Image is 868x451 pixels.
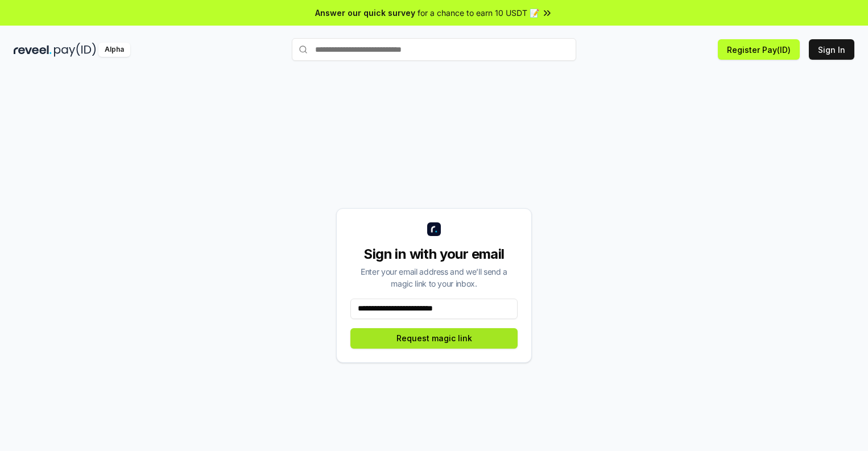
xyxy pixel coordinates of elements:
button: Register Pay(ID) [718,39,800,60]
span: for a chance to earn 10 USDT 📝 [418,7,539,19]
div: Alpha [98,43,130,57]
span: Answer our quick survey [315,7,415,19]
img: reveel_dark [14,43,52,57]
img: logo_small [427,222,441,236]
button: Request magic link [350,328,518,349]
img: pay_id [54,43,96,57]
div: Sign in with your email [350,245,518,263]
div: Enter your email address and we’ll send a magic link to your inbox. [350,266,518,289]
button: Sign In [809,39,854,60]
